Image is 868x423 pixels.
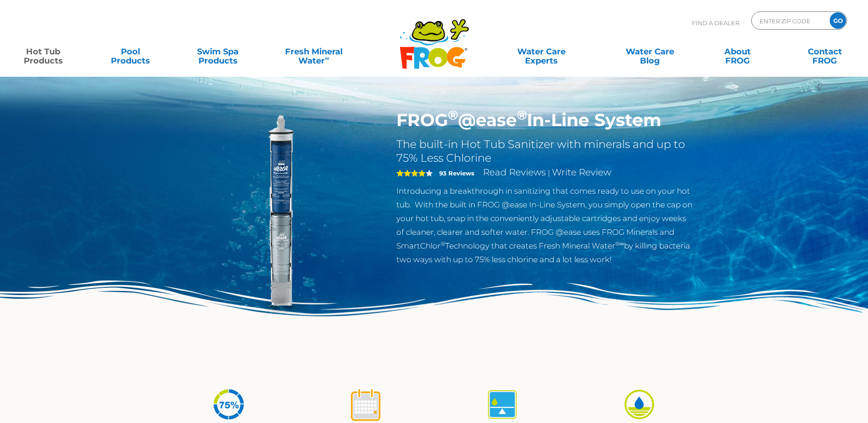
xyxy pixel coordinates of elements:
[396,110,694,131] h1: FROG @ease In-Line System
[97,42,165,61] a: PoolProducts
[9,42,77,61] a: Hot TubProducts
[486,42,597,61] a: Water CareExperts
[759,14,820,27] input: Zip Code Form
[448,107,458,123] sup: ®
[184,42,252,61] a: Swim SpaProducts
[548,169,550,177] span: |
[616,42,684,61] a: Water CareBlog
[615,240,624,247] sup: ®∞
[703,42,771,61] a: AboutFROG
[396,137,694,165] h2: The built-in Hot Tub Sanitizer with minerals and up to 75% Less Chlorine
[483,167,546,178] a: Read Reviews
[396,184,694,266] p: Introducing a breakthrough in sanitizing that comes ready to use on your hot tub. With the built ...
[622,387,656,422] img: icon-atease-easy-on
[791,42,859,61] a: ContactFROG
[212,387,246,422] img: icon-atease-75percent-less
[485,387,520,422] img: icon-atease-self-regulates
[439,169,474,177] strong: 93 Reviews
[517,107,527,123] sup: ®
[692,11,739,34] p: Find A Dealer
[325,54,329,62] sup: ∞
[552,167,611,178] a: Write Review
[174,110,383,319] img: inline-system.png
[348,387,383,422] img: icon-atease-shock-once
[830,12,846,29] input: GO
[271,42,356,61] a: Fresh MineralWater∞
[396,169,426,177] span: 4
[441,240,445,247] sup: ®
